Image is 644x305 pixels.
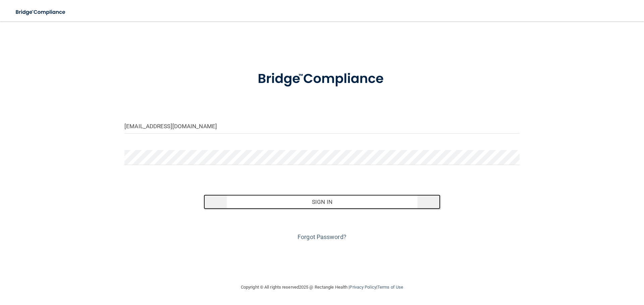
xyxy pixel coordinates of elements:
[350,285,376,290] a: Privacy Policy
[377,285,403,290] a: Terms of Use
[298,233,346,240] a: Forgot Password?
[244,62,400,96] img: bridge_compliance_login_screen.278c3ca4.svg
[10,5,72,19] img: bridge_compliance_login_screen.278c3ca4.svg
[124,119,520,134] input: Email
[200,277,444,298] div: Copyright © All rights reserved 2025 @ Rectangle Health | |
[204,195,441,209] button: Sign In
